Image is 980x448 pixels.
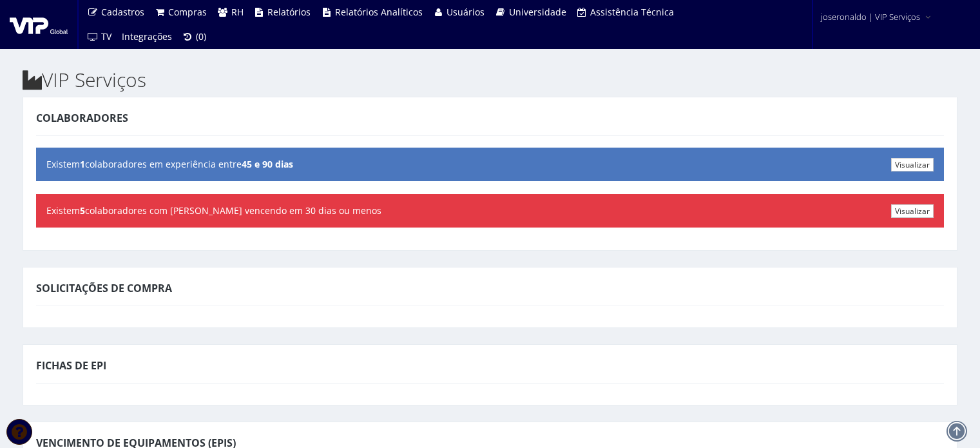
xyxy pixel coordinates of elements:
span: TV [101,30,111,43]
span: Usuários [447,6,485,18]
span: Colaboradores [36,111,128,125]
b: 5 [80,204,85,217]
a: (0) [177,24,212,49]
span: Relatórios [267,6,311,18]
span: RH [231,6,244,18]
span: Compras [168,6,207,18]
a: TV [82,24,117,49]
span: Cadastros [101,6,144,18]
span: joseronaldo | VIP Serviços [821,10,920,23]
span: Solicitações de Compra [36,281,172,295]
a: Integrações [117,24,177,49]
a: Visualizar [891,204,934,218]
span: Universidade [509,6,566,18]
span: Assistência Técnica [590,6,674,18]
a: Visualizar [891,158,934,171]
span: Fichas de EPI [36,358,106,373]
span: (0) [196,30,206,43]
h2: VIP Serviços [23,69,957,90]
b: 1 [80,158,85,170]
b: 45 e 90 dias [242,158,293,170]
span: Relatórios Analíticos [335,6,423,18]
div: Existem colaboradores em experiência entre [36,148,944,181]
div: Existem colaboradores com [PERSON_NAME] vencendo em 30 dias ou menos [36,194,944,228]
span: Integrações [122,30,172,43]
img: logo [10,15,68,34]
